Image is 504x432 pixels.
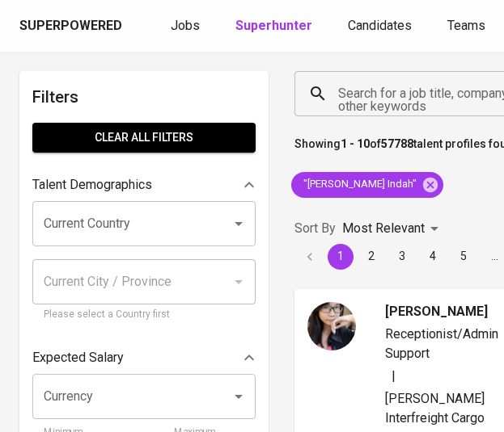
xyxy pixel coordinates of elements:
[358,244,384,270] button: Go to page 2
[227,212,250,235] button: Open
[19,17,125,36] a: Superpowered
[19,17,122,36] div: Superpowered
[348,18,412,33] span: Candidates
[420,244,446,270] button: Go to page 4
[385,391,485,426] span: [PERSON_NAME] Interfreight Cargo
[447,16,489,36] a: Teams
[291,177,426,192] span: "[PERSON_NAME] Indah"
[294,219,336,238] p: Sort By
[342,214,444,244] div: Most Relevant
[291,172,443,198] div: "[PERSON_NAME] Indah"
[45,128,243,148] span: Clear All filters
[385,326,498,361] span: Receptionist/Admin Support
[235,16,316,36] a: Superhunter
[447,18,485,33] span: Teams
[32,123,256,153] button: Clear All filters
[342,219,425,238] p: Most Relevant
[392,367,396,386] span: |
[307,302,356,350] img: 60b5baa9be94f92940c1c43eb62315b3.jpg
[32,84,256,110] h6: Filters
[389,244,415,270] button: Go to page 3
[341,137,370,150] b: 1 - 10
[227,385,250,408] button: Open
[32,342,256,374] div: Expected Salary
[328,244,354,270] button: page 1
[32,175,152,195] p: Talent Demographics
[235,18,312,33] b: Superhunter
[171,18,200,33] span: Jobs
[385,302,488,321] span: [PERSON_NAME]
[44,307,244,323] p: Please select a Country first
[348,16,415,36] a: Candidates
[32,348,124,367] p: Expected Salary
[451,244,476,270] button: Go to page 5
[171,16,203,36] a: Jobs
[32,169,256,201] div: Talent Demographics
[381,137,413,150] b: 57788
